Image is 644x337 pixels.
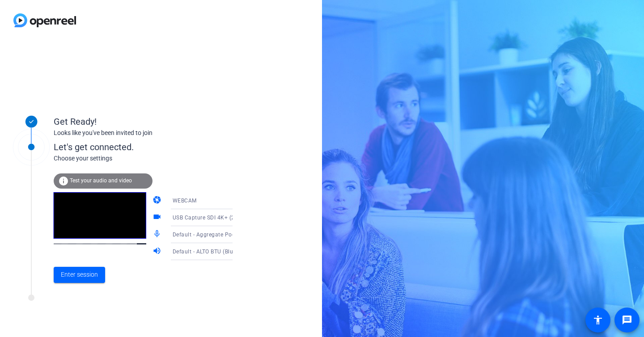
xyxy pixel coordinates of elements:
mat-icon: mic_none [153,229,163,240]
mat-icon: videocam [153,212,163,223]
mat-icon: camera [153,195,163,206]
span: Enter session [61,270,98,279]
button: Enter session [54,267,105,283]
mat-icon: message [622,315,632,325]
span: Default - Aggregate Podcast Mics (Aggregate) [173,231,293,238]
span: Default - ALTO BTU (Bluetooth) [173,248,252,255]
span: Test your audio and video [70,177,132,184]
mat-icon: volume_up [153,246,163,257]
div: Get Ready! [54,115,233,128]
span: WEBCAM [173,198,197,204]
span: USB Capture SDI 4K+ (2935:0010) [173,214,262,221]
mat-icon: accessibility [593,315,603,325]
div: Choose your settings [54,154,251,163]
div: Looks like you've been invited to join [54,128,233,138]
div: Let's get connected. [54,140,251,154]
mat-icon: info [58,176,69,186]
